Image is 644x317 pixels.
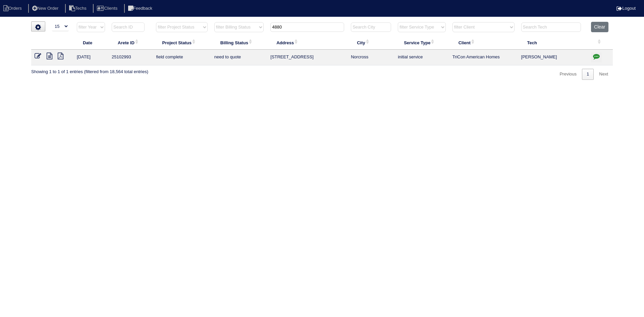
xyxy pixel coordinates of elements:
[394,36,449,50] th: Service Type: activate to sort column ascending
[449,50,518,65] td: TriCon American Homes
[73,50,108,65] td: [DATE]
[211,36,267,50] th: Billing Status: activate to sort column ascending
[65,6,92,11] a: Techs
[73,36,108,50] th: Date
[211,50,267,65] td: need to quote
[93,4,123,13] li: Clients
[28,4,64,13] li: New Order
[124,4,158,13] li: Feedback
[394,50,449,65] td: initial service
[347,50,394,65] td: Norcross
[112,22,145,32] input: Search ID
[93,6,123,11] a: Clients
[153,36,211,50] th: Project Status: activate to sort column ascending
[588,36,613,50] th: : activate to sort column ascending
[153,50,211,65] td: field complete
[28,6,64,11] a: New Order
[267,50,347,65] td: [STREET_ADDRESS]
[555,69,581,80] a: Previous
[347,36,394,50] th: City: activate to sort column ascending
[108,36,153,50] th: Arete ID: activate to sort column ascending
[270,22,344,32] input: Search Address
[591,22,608,32] button: Clear
[518,50,588,65] td: [PERSON_NAME]
[616,6,636,11] a: Logout
[108,50,153,65] td: 25102993
[582,69,594,80] a: 1
[518,36,588,50] th: Tech
[267,36,347,50] th: Address: activate to sort column ascending
[449,36,518,50] th: Client: activate to sort column ascending
[351,22,391,32] input: Search City
[65,4,92,13] li: Techs
[521,22,581,32] input: Search Tech
[31,65,148,75] div: Showing 1 to 1 of 1 entries (filtered from 18,564 total entries)
[594,69,613,80] a: Next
